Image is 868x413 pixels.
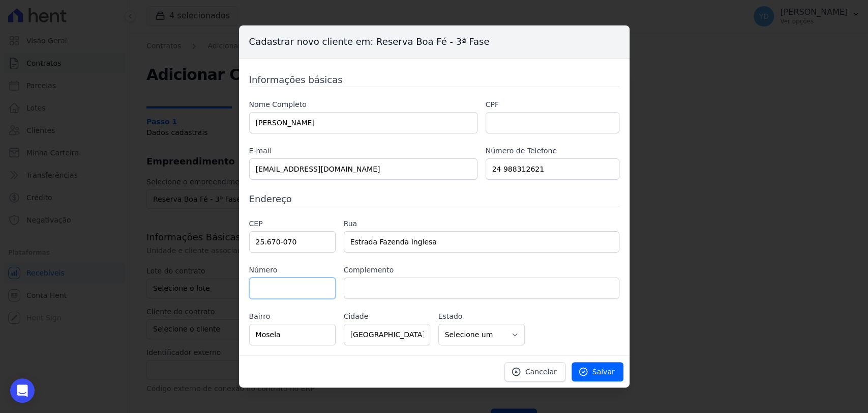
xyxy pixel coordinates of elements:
[344,218,619,229] label: Rua
[249,73,619,87] h3: Informações básicas
[504,362,565,381] a: Cancelar
[525,367,557,377] span: Cancelar
[592,367,615,377] span: Salvar
[249,231,336,253] input: 00.000-000
[438,311,525,322] label: Estado
[344,311,430,322] label: Cidade
[249,99,477,110] label: Nome Completo
[249,218,336,229] label: CEP
[249,192,619,206] h3: Endereço
[572,362,623,381] a: Salvar
[249,146,477,156] label: E-mail
[249,311,336,322] label: Bairro
[344,265,619,276] label: Complemento
[486,99,619,110] label: CPF
[249,265,336,276] label: Número
[239,25,630,59] h3: Cadastrar novo cliente em: Reserva Boa Fé - 3ª Fase
[10,378,35,403] div: Open Intercom Messenger
[486,146,619,156] label: Número de Telefone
